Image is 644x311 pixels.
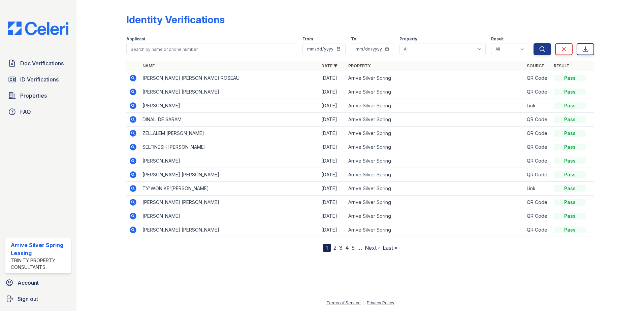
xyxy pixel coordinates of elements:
[319,154,346,168] td: [DATE]
[524,113,551,127] td: QR Code
[142,63,155,68] a: Name
[302,36,313,42] label: From
[399,36,417,42] label: Property
[3,276,74,289] a: Account
[140,127,319,140] td: ZELLALEM [PERSON_NAME]
[346,168,524,182] td: Arrive Silver Spring
[319,99,346,113] td: [DATE]
[554,144,586,150] div: Pass
[554,185,586,192] div: Pass
[524,154,551,168] td: QR Code
[554,158,586,164] div: Pass
[524,71,551,85] td: QR Code
[319,127,346,140] td: [DATE]
[346,223,524,237] td: Arrive Silver Spring
[345,244,349,251] a: 4
[321,63,337,68] a: Date ▼
[319,168,346,182] td: [DATE]
[524,85,551,99] td: QR Code
[11,257,68,271] div: Trinity Property Consultants
[524,223,551,237] td: QR Code
[319,85,346,99] td: [DATE]
[319,182,346,196] td: [DATE]
[346,140,524,154] td: Arrive Silver Spring
[554,102,586,109] div: Pass
[554,75,586,81] div: Pass
[5,89,71,102] a: Properties
[20,92,47,100] span: Properties
[126,13,225,26] div: Identity Verifications
[140,99,319,113] td: [PERSON_NAME]
[554,227,586,233] div: Pass
[3,22,74,35] img: CE_Logo_Blue-a8612792a0a2168367f1c8372b55b34899dd931a85d93a1a3d3e32e68fde9ad4.png
[524,140,551,154] td: QR Code
[554,171,586,178] div: Pass
[527,63,544,68] a: Source
[346,127,524,140] td: Arrive Silver Spring
[524,209,551,223] td: QR Code
[140,223,319,237] td: [PERSON_NAME] [PERSON_NAME]
[554,199,586,206] div: Pass
[5,57,71,70] a: Doc Verifications
[20,108,31,116] span: FAQ
[554,63,570,68] a: Result
[524,168,551,182] td: QR Code
[3,292,74,306] a: Sign out
[140,140,319,154] td: SELFINESH [PERSON_NAME]
[383,244,397,251] a: Last »
[554,130,586,137] div: Pass
[319,71,346,85] td: [DATE]
[554,213,586,219] div: Pass
[319,196,346,209] td: [DATE]
[18,279,39,287] span: Account
[5,73,71,86] a: ID Verifications
[346,154,524,168] td: Arrive Silver Spring
[140,182,319,196] td: TY'WON KE'[PERSON_NAME]
[357,244,362,252] span: …
[140,85,319,99] td: [PERSON_NAME] [PERSON_NAME]
[11,241,68,257] div: Arrive Silver Spring Leasing
[5,105,71,118] a: FAQ
[346,71,524,85] td: Arrive Silver Spring
[326,300,361,305] a: Terms of Service
[20,59,64,67] span: Doc Verifications
[346,209,524,223] td: Arrive Silver Spring
[524,196,551,209] td: QR Code
[140,113,319,127] td: DINALI DE SARAM
[140,154,319,168] td: [PERSON_NAME]
[346,99,524,113] td: Arrive Silver Spring
[491,36,504,42] label: Result
[524,127,551,140] td: QR Code
[140,168,319,182] td: [PERSON_NAME] [PERSON_NAME]
[140,196,319,209] td: [PERSON_NAME] [PERSON_NAME]
[323,244,331,252] div: 1
[363,300,364,305] div: |
[20,75,59,83] span: ID Verifications
[140,209,319,223] td: [PERSON_NAME]
[365,244,380,251] a: Next ›
[18,295,38,303] span: Sign out
[524,99,551,113] td: Link
[554,89,586,95] div: Pass
[319,140,346,154] td: [DATE]
[333,244,336,251] a: 2
[524,182,551,196] td: Link
[126,43,297,55] input: Search by name or phone number
[346,196,524,209] td: Arrive Silver Spring
[126,36,145,42] label: Applicant
[319,209,346,223] td: [DATE]
[140,71,319,85] td: [PERSON_NAME] [PERSON_NAME] ROSEAU
[348,63,371,68] a: Property
[319,223,346,237] td: [DATE]
[554,116,586,123] div: Pass
[351,36,356,42] label: To
[346,182,524,196] td: Arrive Silver Spring
[346,113,524,127] td: Arrive Silver Spring
[352,244,355,251] a: 5
[339,244,343,251] a: 3
[346,85,524,99] td: Arrive Silver Spring
[367,300,394,305] a: Privacy Policy
[319,113,346,127] td: [DATE]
